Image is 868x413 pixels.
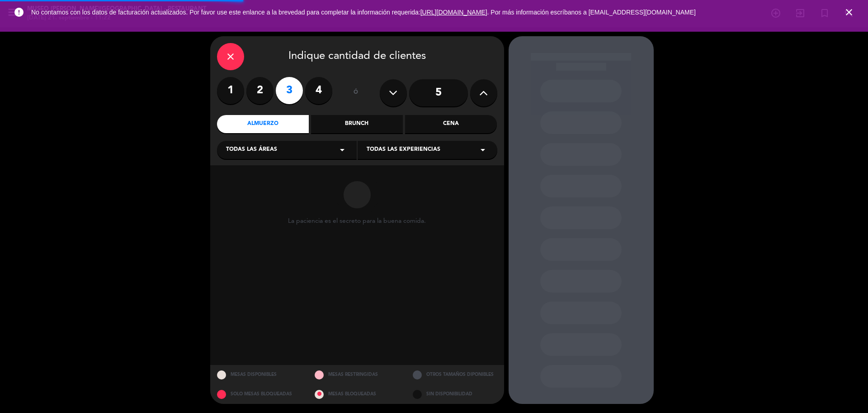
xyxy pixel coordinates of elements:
[217,43,497,70] div: Indique cantidad de clientes
[210,365,308,384] div: MESAS DISPONIBLES
[844,7,854,18] i: close
[210,384,308,404] div: SOLO MESAS BLOQUEADAS
[31,9,696,16] span: No contamos con los datos de facturación actualizados. Por favor use este enlance a la brevedad p...
[311,115,403,133] div: Brunch
[406,384,504,404] div: SIN DISPONIBILIDAD
[288,217,426,225] div: La paciencia es el secreto para la buena comida.
[341,77,371,109] div: ó
[217,77,244,104] label: 1
[14,7,24,18] i: error
[276,77,303,104] label: 3
[308,384,406,404] div: MESAS BLOQUEADAS
[487,9,696,16] a: . Por más información escríbanos a [EMAIL_ADDRESS][DOMAIN_NAME]
[406,365,504,384] div: OTROS TAMAÑOS DIPONIBLES
[420,9,487,16] a: [URL][DOMAIN_NAME]
[405,115,497,133] div: Cena
[305,77,332,104] label: 4
[337,144,348,155] i: arrow_drop_down
[225,51,236,62] i: close
[308,365,406,384] div: MESAS RESTRINGIDAS
[217,115,309,133] div: Almuerzo
[477,144,488,155] i: arrow_drop_down
[367,145,440,154] span: Todas las experiencias
[226,145,277,154] span: Todas las áreas
[246,77,274,104] label: 2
